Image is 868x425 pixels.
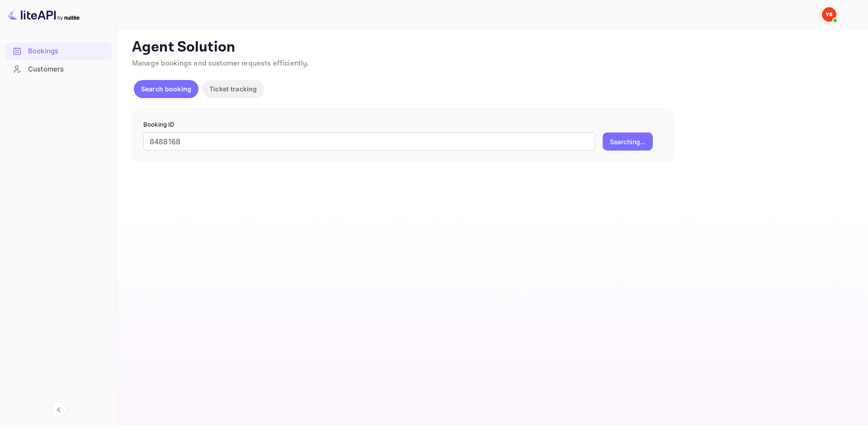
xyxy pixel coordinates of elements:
img: Yandex Support [822,7,836,22]
a: Bookings [5,42,112,59]
p: Search booking [141,84,191,94]
div: Bookings [5,42,112,60]
button: Searching... [603,132,653,151]
p: Booking ID [143,120,663,129]
p: Ticket tracking [209,84,257,94]
p: Agent Solution [132,38,852,57]
img: LiteAPI logo [7,7,80,22]
input: Enter Booking ID (e.g., 63782194) [143,132,595,151]
div: Customers [28,64,107,75]
a: Customers [5,61,112,77]
button: Collapse navigation [51,401,67,418]
div: Bookings [28,46,107,57]
span: Manage bookings and customer requests efficiently. [132,59,309,68]
div: Customers [5,61,112,78]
